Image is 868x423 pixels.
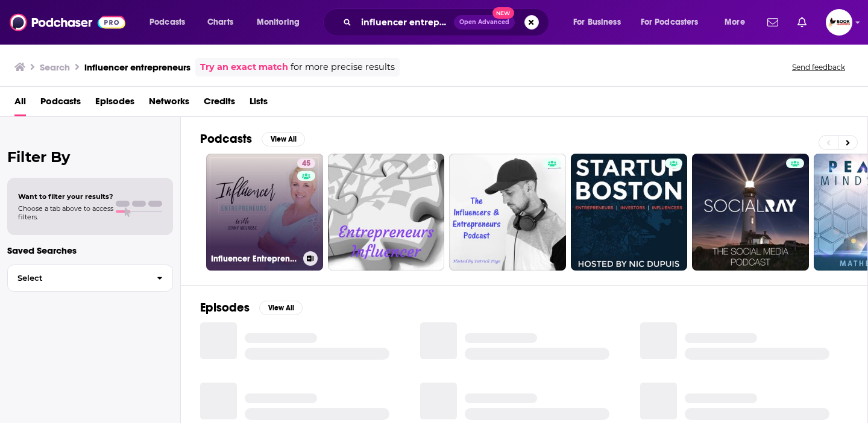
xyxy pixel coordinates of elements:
[262,132,305,146] button: View All
[259,301,303,315] button: View All
[149,14,185,31] span: Podcasts
[725,14,745,31] span: More
[10,11,125,34] img: Podchaser - Follow, Share and Rate Podcasts
[207,14,233,31] span: Charts
[204,92,235,116] a: Credits
[302,158,310,170] span: 45
[573,14,621,31] span: For Business
[8,274,147,282] span: Select
[7,265,173,292] button: Select
[826,9,852,36] button: Show profile menu
[291,60,395,74] span: for more precise results
[84,61,190,73] h3: influencer entrepreneurs
[18,192,113,201] span: Want to filter your results?
[211,254,298,264] h3: Influencer Entrepreneurs: Marketing Tips to Make You More Visible
[826,9,852,36] img: User Profile
[565,13,636,32] button: open menu
[206,154,323,271] a: 45Influencer Entrepreneurs: Marketing Tips to Make You More Visible
[18,204,113,221] span: Choose a tab above to access filters.
[149,92,189,116] a: Networks
[40,92,81,116] a: Podcasts
[356,13,454,32] input: Search podcasts, credits, & more...
[7,148,173,166] h2: Filter By
[641,14,699,31] span: For Podcasters
[248,13,315,32] button: open menu
[141,13,201,32] button: open menu
[633,13,716,32] button: open menu
[250,92,268,116] a: Lists
[454,15,515,30] button: Open AdvancedNew
[826,9,852,36] span: Logged in as BookLaunchers
[200,13,241,32] a: Charts
[40,61,70,73] h3: Search
[95,92,134,116] a: Episodes
[200,131,252,146] h2: Podcasts
[793,12,811,33] a: Show notifications dropdown
[335,8,561,36] div: Search podcasts, credits, & more...
[200,60,288,74] a: Try an exact match
[7,245,173,256] p: Saved Searches
[200,300,303,315] a: EpisodesView All
[14,92,26,116] a: All
[459,19,509,25] span: Open Advanced
[788,62,849,72] button: Send feedback
[257,14,300,31] span: Monitoring
[492,7,514,19] span: New
[297,158,315,168] a: 45
[716,13,760,32] button: open menu
[200,131,305,146] a: PodcastsView All
[200,300,250,315] h2: Episodes
[763,12,783,33] a: Show notifications dropdown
